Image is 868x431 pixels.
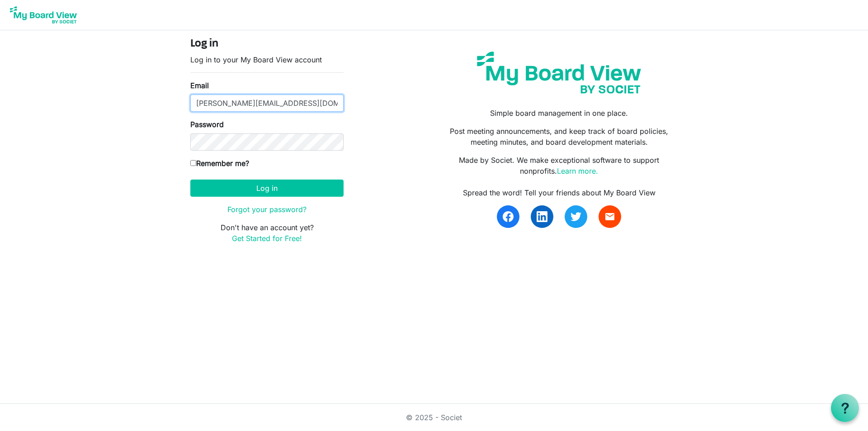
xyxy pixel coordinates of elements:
[190,160,196,166] input: Remember me?
[441,126,678,147] p: Post meeting announcements, and keep track of board policies, meeting minutes, and board developm...
[470,45,648,100] img: my-board-view-societ.svg
[441,155,678,176] p: Made by Societ. We make exceptional software to support nonprofits.
[190,158,249,169] label: Remember me?
[190,180,344,197] button: Log in
[190,54,344,65] p: Log in to your My Board View account
[232,234,302,243] a: Get Started for Free!
[190,119,224,130] label: Password
[227,205,307,214] a: Forgot your password?
[503,211,514,222] img: facebook.svg
[441,108,678,118] p: Simple board management in one place.
[190,38,344,51] h4: Log in
[537,211,547,222] img: linkedin.svg
[557,166,598,175] a: Learn more.
[571,211,581,222] img: twitter.svg
[441,187,678,198] div: Spread the word! Tell your friends about My Board View
[190,80,209,91] label: Email
[406,413,462,422] a: © 2025 - Societ
[190,222,344,244] p: Don't have an account yet?
[7,4,80,26] img: My Board View Logo
[604,211,615,222] span: email
[599,205,621,228] a: email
